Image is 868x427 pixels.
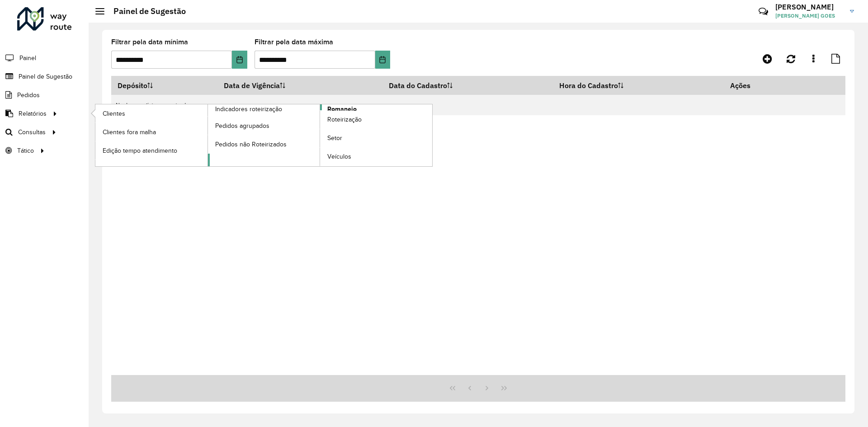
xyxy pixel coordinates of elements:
[320,129,432,147] a: Setor
[375,51,390,69] button: Choose Date
[95,123,208,141] a: Clientes fora malha
[327,133,342,143] span: Setor
[383,76,553,95] th: Data do Cadastro
[111,37,188,47] label: Filtrar pela data mínima
[320,148,432,166] a: Veículos
[18,127,46,137] span: Consultas
[320,111,432,129] a: Roteirização
[103,109,125,118] span: Clientes
[208,135,320,153] a: Pedidos não Roteirizados
[215,121,269,131] span: Pedidos agrupados
[103,127,156,137] span: Clientes fora malha
[775,12,843,20] span: [PERSON_NAME] GOES
[103,146,177,155] span: Edição tempo atendimento
[208,104,433,166] a: Romaneio
[208,117,320,135] a: Pedidos agrupados
[724,76,778,95] th: Ações
[95,104,320,166] a: Indicadores roteirização
[255,37,333,47] label: Filtrar pela data máxima
[327,152,351,161] span: Veículos
[327,115,362,124] span: Roteirização
[111,95,845,115] td: Nenhum registro encontrado
[215,104,282,114] span: Indicadores roteirização
[775,3,843,11] h3: [PERSON_NAME]
[104,6,186,16] h2: Painel de Sugestão
[19,72,72,81] span: Painel de Sugestão
[17,90,40,100] span: Pedidos
[215,140,287,149] span: Pedidos não Roteirizados
[754,2,773,21] a: Contato Rápido
[17,146,34,155] span: Tático
[95,141,208,160] a: Edição tempo atendimento
[553,76,724,95] th: Hora do Cadastro
[111,76,218,95] th: Depósito
[95,104,208,122] a: Clientes
[218,76,383,95] th: Data de Vigência
[19,53,36,63] span: Painel
[327,104,357,114] span: Romaneio
[232,51,247,69] button: Choose Date
[19,109,47,118] span: Relatórios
